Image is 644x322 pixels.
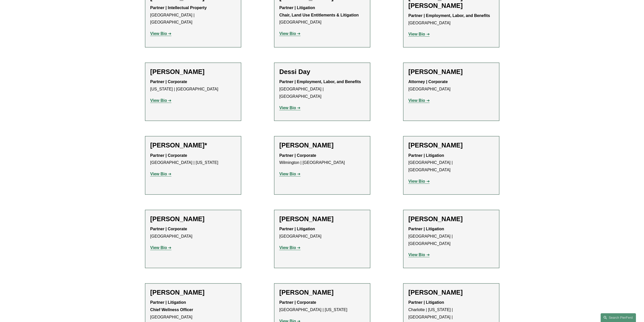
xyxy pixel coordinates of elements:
[279,289,365,296] h2: [PERSON_NAME]
[150,78,236,93] p: [US_STATE] | [GEOGRAPHIC_DATA]
[279,4,365,26] p: [GEOGRAPHIC_DATA]
[279,300,316,305] strong: Partner | Corporate
[279,227,315,231] strong: Partner | Litigation
[150,245,167,250] strong: View Bio
[279,6,359,17] strong: Partner | Litigation Chair, Land Use Entitlements & Litigation
[150,172,167,176] strong: View Bio
[150,98,167,103] strong: View Bio
[408,68,494,76] h2: [PERSON_NAME]
[279,299,365,314] p: [GEOGRAPHIC_DATA] | [US_STATE]
[150,31,172,36] a: View Bio
[279,31,296,36] strong: View Bio
[150,300,193,312] strong: Partner | Litigation Chief Wellness Officer
[150,152,236,167] p: [GEOGRAPHIC_DATA] | [US_STATE]
[408,225,494,247] p: [GEOGRAPHIC_DATA] | [GEOGRAPHIC_DATA]
[150,80,187,84] strong: Partner | Corporate
[408,78,494,93] p: [GEOGRAPHIC_DATA]
[150,225,236,240] p: [GEOGRAPHIC_DATA]
[408,253,430,257] a: View Bio
[279,106,301,110] a: View Bio
[408,32,430,36] a: View Bio
[150,215,236,223] h2: [PERSON_NAME]
[279,152,365,167] p: Wilmington | [GEOGRAPHIC_DATA]
[279,80,361,84] strong: Partner | Employment, Labor, and Benefits
[408,179,425,183] strong: View Bio
[150,245,172,250] a: View Bio
[150,6,207,10] strong: Partner | Intellectual Property
[408,32,425,36] strong: View Bio
[279,215,365,223] h2: [PERSON_NAME]
[150,299,236,321] p: [GEOGRAPHIC_DATA]
[279,78,365,100] p: [GEOGRAPHIC_DATA] | [GEOGRAPHIC_DATA]
[150,68,236,76] h2: [PERSON_NAME]
[408,300,444,305] strong: Partner | Litigation
[600,313,636,322] a: Search this site
[150,31,167,36] strong: View Bio
[408,215,494,223] h2: [PERSON_NAME]
[150,98,172,103] a: View Bio
[279,68,365,76] h2: Dessi Day
[408,80,448,84] strong: Attorney | Corporate
[408,13,490,18] strong: Partner | Employment, Labor, and Benefits
[150,141,236,149] h2: [PERSON_NAME]*
[150,4,236,26] p: [GEOGRAPHIC_DATA] | [GEOGRAPHIC_DATA]
[408,153,444,158] strong: Partner | Litigation
[408,12,494,27] p: [GEOGRAPHIC_DATA]
[150,227,187,231] strong: Partner | Corporate
[408,98,430,103] a: View Bio
[279,172,296,176] strong: View Bio
[408,253,425,257] strong: View Bio
[279,106,296,110] strong: View Bio
[408,141,494,149] h2: [PERSON_NAME]
[279,172,301,176] a: View Bio
[408,179,430,183] a: View Bio
[408,227,444,231] strong: Partner | Litigation
[279,31,301,36] a: View Bio
[408,289,494,296] h2: [PERSON_NAME]
[408,98,425,103] strong: View Bio
[408,152,494,174] p: [GEOGRAPHIC_DATA] | [GEOGRAPHIC_DATA]
[150,289,236,296] h2: [PERSON_NAME]
[279,141,365,149] h2: [PERSON_NAME]
[150,153,187,158] strong: Partner | Corporate
[150,172,172,176] a: View Bio
[279,245,301,250] a: View Bio
[279,245,296,250] strong: View Bio
[279,225,365,240] p: [GEOGRAPHIC_DATA]
[279,153,316,158] strong: Partner | Corporate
